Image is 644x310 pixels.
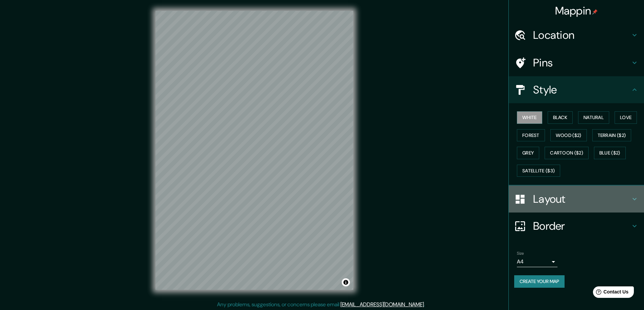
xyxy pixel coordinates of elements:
[509,76,644,103] div: Style
[592,129,631,142] button: Terrain ($2)
[517,165,560,177] button: Satellite ($3)
[550,129,587,142] button: Wood ($2)
[340,301,424,308] a: [EMAIL_ADDRESS][DOMAIN_NAME]
[533,83,630,96] h4: Style
[548,111,573,124] button: Black
[425,301,426,309] div: .
[578,111,609,124] button: Natural
[509,186,644,213] div: Layout
[555,4,598,18] h4: Mappin
[517,251,524,256] label: Size
[533,28,630,42] h4: Location
[517,111,542,124] button: White
[594,147,626,159] button: Blue ($2)
[545,147,589,159] button: Cartoon ($2)
[533,56,630,69] h4: Pins
[509,213,644,239] div: Border
[615,111,637,124] button: Love
[533,219,630,233] h4: Border
[426,301,427,309] div: .
[592,9,598,15] img: pin-icon.png
[509,49,644,76] div: Pins
[514,275,565,288] button: Create your map
[517,256,557,267] div: A4
[517,129,545,142] button: Forest
[217,301,425,309] p: Any problems, suggestions, or concerns please email .
[342,278,350,286] button: Toggle attribution
[584,284,637,303] iframe: Help widget launcher
[156,11,353,290] canvas: Map
[517,147,539,159] button: Grey
[509,22,644,49] div: Location
[533,192,630,206] h4: Layout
